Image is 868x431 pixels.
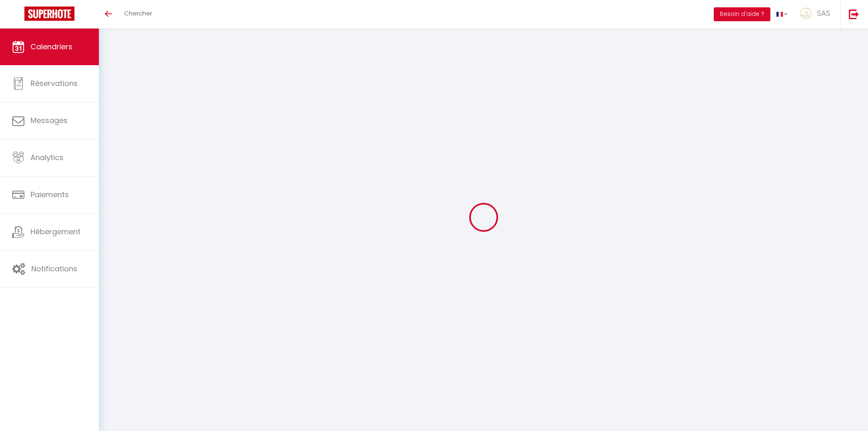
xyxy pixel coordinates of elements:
[800,7,812,20] img: ...
[24,7,74,21] img: Super Booking
[31,264,77,274] span: Notifications
[817,8,830,18] span: SAS
[31,115,68,125] span: Messages
[31,78,78,88] span: Réservations
[31,189,69,200] span: Paiements
[714,7,770,21] button: Besoin d'aide ?
[31,226,81,237] span: Hébergement
[849,9,859,19] img: logout
[31,152,63,163] span: Analytics
[124,9,152,18] span: Chercher
[31,42,72,52] span: Calendriers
